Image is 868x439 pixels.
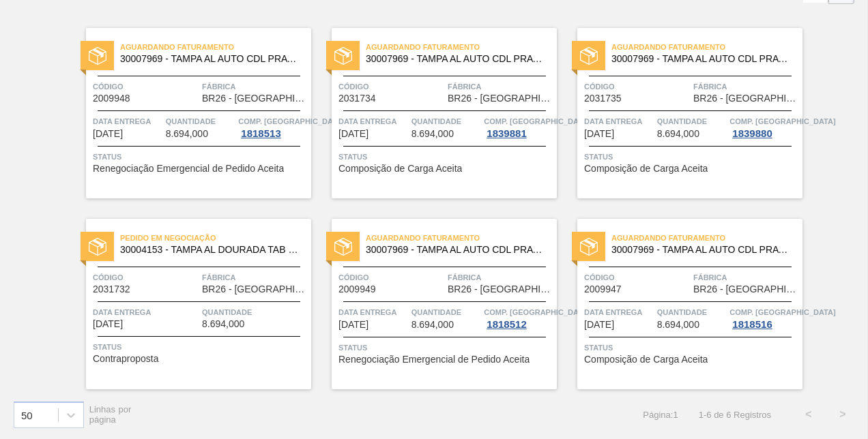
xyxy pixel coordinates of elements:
span: 2031735 [584,93,622,104]
span: Aguardando Faturamento [366,40,557,54]
span: Composição de Carga Aceita [584,354,708,365]
span: Quantidade [411,305,481,319]
span: Quantidade [411,115,481,128]
span: Aguardando Faturamento [611,231,802,245]
span: 2031734 [338,93,376,104]
a: Comp. [GEOGRAPHIC_DATA]1839880 [729,115,799,139]
span: Código [93,80,199,93]
span: Data entrega [338,305,408,319]
a: statusAguardando Faturamento30007969 - TAMPA AL AUTO CDL PRATA CANPACKCódigo2009949FábricaBR26 - ... [311,219,557,389]
span: 24/09/2025 [338,129,368,139]
span: Quantidade [202,305,308,319]
span: BR26 - Uberlândia [202,284,308,294]
span: Contraproposta [93,354,159,364]
a: Comp. [GEOGRAPHIC_DATA]1839881 [484,115,553,139]
span: 2009947 [584,284,622,294]
span: 8.694,000 [657,320,699,330]
span: BR26 - Uberlândia [448,93,553,104]
img: status [580,47,598,65]
span: Pedido em Negociação [120,231,311,245]
span: Data entrega [93,305,199,319]
span: Data entrega [584,115,654,128]
span: Quantidade [657,305,727,319]
span: Comp. Carga [238,115,344,128]
span: Código [584,271,690,284]
span: 30007969 - TAMPA AL AUTO CDL PRATA CANPACK [611,245,792,255]
span: Renegociação Emergencial de Pedido Aceita [338,354,530,365]
span: Fábrica [202,271,308,284]
span: 8.694,000 [202,319,244,329]
span: Composição de Carga Aceita [584,164,708,174]
span: 25/09/2025 [584,129,614,139]
span: Código [584,80,690,93]
a: statusAguardando Faturamento30007969 - TAMPA AL AUTO CDL PRATA CANPACKCódigo2031734FábricaBR26 - ... [311,28,557,198]
span: 1 - 6 de 6 Registros [699,410,771,420]
span: 8.694,000 [166,129,208,139]
span: Renegociação Emergencial de Pedido Aceita [93,164,284,174]
span: Fábrica [448,80,553,93]
span: Código [93,271,199,284]
span: Composição de Carga Aceita [338,164,462,174]
span: Status [584,150,799,164]
span: Página : 1 [643,410,678,420]
span: 30004153 - TAMPA AL DOURADA TAB DOURADO CDL CANPACK [120,245,300,255]
span: BR26 - Uberlândia [448,284,553,294]
span: Aguardando Faturamento [120,40,311,54]
button: < [792,397,826,432]
img: status [334,47,352,65]
span: 2031732 [93,284,130,294]
span: 8.694,000 [411,320,454,330]
a: statusAguardando Faturamento30007969 - TAMPA AL AUTO CDL PRATA CANPACKCódigo2031735FábricaBR26 - ... [557,28,802,198]
div: 1839881 [484,128,529,139]
span: Fábrica [202,80,308,93]
span: 8.694,000 [411,129,454,139]
span: 30/09/2025 [584,320,614,330]
span: 30007969 - TAMPA AL AUTO CDL PRATA CANPACK [120,54,300,64]
span: 8.694,000 [657,129,699,139]
span: Comp. Carga [484,115,590,128]
span: Aguardando Faturamento [611,40,802,54]
span: 2009948 [93,93,130,104]
span: BR26 - Uberlândia [693,93,799,104]
span: Fábrica [693,271,799,284]
span: Status [338,341,553,354]
span: Status [584,341,799,354]
span: 22/09/2025 [93,129,123,139]
span: Quantidade [166,115,235,128]
span: 30007969 - TAMPA AL AUTO CDL PRATA CANPACK [366,54,546,64]
span: Código [338,80,444,93]
span: 2009949 [338,284,376,294]
span: Comp. Carga [484,305,590,319]
div: 1818513 [238,128,283,139]
span: Comp. Carga [729,115,835,128]
span: Fábrica [693,80,799,93]
span: Quantidade [657,115,727,128]
span: Linhas por página [89,404,132,425]
a: Comp. [GEOGRAPHIC_DATA]1818516 [729,305,799,330]
span: Código [338,271,444,284]
img: status [580,238,598,256]
div: 1839880 [729,128,775,139]
div: 1818516 [729,319,775,330]
span: Status [93,340,308,354]
a: statusPedido em Negociação30004153 - TAMPA AL DOURADA TAB DOURADO CDL CANPACKCódigo2031732Fábrica... [66,219,311,389]
span: BR26 - Uberlândia [202,93,308,104]
span: Data entrega [584,305,654,319]
span: BR26 - Uberlândia [693,284,799,294]
a: Comp. [GEOGRAPHIC_DATA]1818513 [238,115,308,139]
span: Comp. Carga [729,305,835,319]
span: Status [338,150,553,164]
span: Aguardando Faturamento [366,231,557,245]
img: status [334,238,352,256]
span: 30007969 - TAMPA AL AUTO CDL PRATA CANPACK [366,245,546,255]
img: status [89,47,106,65]
span: Data entrega [338,115,408,128]
span: 29/09/2025 [338,320,368,330]
span: 25/09/2025 [93,319,123,329]
button: > [826,397,860,432]
img: status [89,238,106,256]
a: Comp. [GEOGRAPHIC_DATA]1818512 [484,305,553,330]
span: Data entrega [93,115,162,128]
span: Fábrica [448,271,553,284]
div: 50 [21,409,33,421]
